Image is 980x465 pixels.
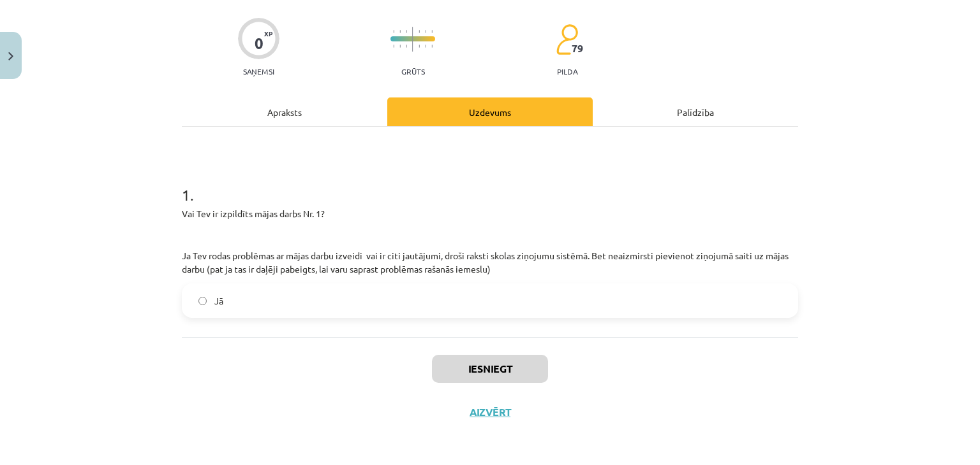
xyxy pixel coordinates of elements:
[406,30,407,33] img: icon-short-line-57e1e144782c952c97e751825c79c345078a6d821885a25fce030b3d8c18986b.svg
[399,30,401,33] img: icon-short-line-57e1e144782c952c97e751825c79c345078a6d821885a25fce030b3d8c18986b.svg
[401,67,425,76] p: Grūts
[214,294,223,308] span: Jā
[593,97,798,126] div: Palīdzība
[393,45,394,48] img: icon-short-line-57e1e144782c952c97e751825c79c345078a6d821885a25fce030b3d8c18986b.svg
[182,249,798,276] p: Ja Tev rodas problēmas ar mājas darbu izveidi vai ir citi jautājumi, droši raksti skolas ziņojumu...
[182,207,798,220] p: Vai Tev ir izpildīts mājas darbs Nr. 1?
[387,97,593,126] div: Uzdevums
[572,43,583,54] span: 79
[419,45,420,48] img: icon-short-line-57e1e144782c952c97e751825c79c345078a6d821885a25fce030b3d8c18986b.svg
[399,45,401,48] img: icon-short-line-57e1e144782c952c97e751825c79c345078a6d821885a25fce030b3d8c18986b.svg
[425,45,426,48] img: icon-short-line-57e1e144782c952c97e751825c79c345078a6d821885a25fce030b3d8c18986b.svg
[466,406,514,418] button: Aizvērt
[198,297,207,305] input: Jā
[557,67,577,76] p: pilda
[431,30,433,33] img: icon-short-line-57e1e144782c952c97e751825c79c345078a6d821885a25fce030b3d8c18986b.svg
[182,164,798,203] h1: 1 .
[556,24,578,55] img: students-c634bb4e5e11cddfef0936a35e636f08e4e9abd3cc4e673bd6f9a4125e45ecb1.svg
[255,34,264,52] div: 0
[419,30,420,33] img: icon-short-line-57e1e144782c952c97e751825c79c345078a6d821885a25fce030b3d8c18986b.svg
[182,97,387,126] div: Apraksts
[264,30,272,37] span: XP
[432,355,548,383] button: Iesniegt
[412,27,413,52] img: icon-long-line-d9ea69661e0d244f92f715978eff75569469978d946b2353a9bb055b3ed8787d.svg
[431,45,433,48] img: icon-short-line-57e1e144782c952c97e751825c79c345078a6d821885a25fce030b3d8c18986b.svg
[393,30,394,33] img: icon-short-line-57e1e144782c952c97e751825c79c345078a6d821885a25fce030b3d8c18986b.svg
[8,52,13,61] img: icon-close-lesson-0947bae3869378f0d4975bcd49f059093ad1ed9edebbc8119c70593378902aed.svg
[238,67,279,76] p: Saņemsi
[425,30,426,33] img: icon-short-line-57e1e144782c952c97e751825c79c345078a6d821885a25fce030b3d8c18986b.svg
[406,45,407,48] img: icon-short-line-57e1e144782c952c97e751825c79c345078a6d821885a25fce030b3d8c18986b.svg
